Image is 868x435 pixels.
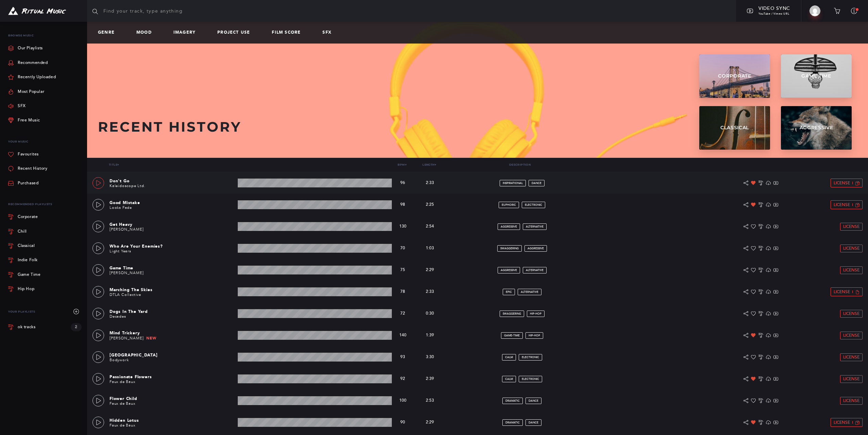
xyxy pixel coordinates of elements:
p: Dogs In The Yard [110,308,235,315]
img: Ritual Music [8,7,66,15]
div: Game Time [18,273,40,277]
p: 100 [395,398,411,403]
p: 2:53 [416,398,444,404]
a: Free Music [8,113,40,128]
p: 2:29 [416,267,444,273]
span: YouTube / Vimeo URL [758,12,789,15]
p: 2:54 [416,223,444,230]
span: aggressive [528,247,544,250]
p: Browse Music [8,30,82,41]
span: License [843,377,859,381]
p: 2:33 [416,289,444,295]
a: Bpm [398,163,406,166]
p: 70 [395,246,411,251]
span: hip-hop [529,334,540,337]
div: Chill [18,230,27,234]
span: electronic [525,203,542,206]
a: Game Time [8,268,82,282]
p: 1:03 [416,245,444,251]
a: Mood [136,30,157,35]
p: Good Mistake [110,200,235,206]
p: 130 [395,224,411,229]
span: Video Sync [758,5,790,11]
p: Get Heavy [110,221,235,228]
span: dance [532,182,541,185]
p: 93 [395,355,411,359]
p: Hidden Lotus [110,417,235,423]
p: Game Time [110,265,235,271]
span: License [834,181,850,185]
a: Chill [8,224,82,238]
a: Classical [699,106,770,150]
a: Project Use [217,30,255,35]
a: SFX [322,30,337,35]
a: Purchased [8,176,38,190]
span: dramatic [505,421,520,424]
a: Kaleidoscope Ltd. [110,184,146,188]
span: swaggering [503,312,521,315]
a: Corporate [8,210,82,224]
a: Most Popular [8,84,44,99]
div: Corporate [18,215,38,219]
span: electronic [522,356,539,359]
a: Faux de Baux [110,423,135,428]
a: Looks Fade [110,205,132,210]
a: Title [109,163,119,166]
span: License [843,399,859,403]
span: License [843,268,859,272]
span: alternative [521,290,538,294]
p: Passionate Flowers [110,374,235,380]
a: Our Playlists [8,41,43,55]
span: aggressive [501,225,517,228]
span: dance [529,421,538,424]
div: Recommended Playlists [8,199,82,210]
span: dance [529,399,538,402]
span: License [834,290,850,294]
span: alternative [526,225,544,228]
a: Bodywork [110,358,129,362]
p: Who Are Your Enemies? [110,243,235,249]
a: Faux de Baux [110,401,135,406]
span: License [843,355,859,359]
div: Your Playlists [8,304,82,319]
a: Length [422,163,436,166]
p: Marching The Skies [110,287,235,293]
div: 2 [71,323,82,331]
p: Description [443,163,597,166]
a: DTLA Collective [110,292,141,297]
div: Indie Folk [18,258,38,262]
p: Your Music [8,136,82,147]
a: Recently Uploaded [8,70,56,84]
span: game-time [504,334,520,337]
span: ▾ [435,163,436,166]
p: Don't Go [110,178,235,184]
a: Decades [110,314,126,319]
a: [PERSON_NAME] [110,336,144,340]
span: dramatic [505,399,520,402]
span: ▾ [117,163,119,166]
p: [GEOGRAPHIC_DATA] [110,352,235,358]
a: Hip Hop [8,282,82,296]
a: Aggressive [781,106,852,150]
span: hip-hop [530,312,541,315]
a: [PERSON_NAME] [110,227,144,232]
a: Indie Folk [8,253,82,267]
p: 98 [395,202,411,207]
a: Corporate [699,54,770,98]
div: ok tracks [18,325,35,330]
p: 2:33 [416,180,444,186]
p: 92 [395,377,411,381]
a: Favourites [8,147,39,162]
a: Faux de Baux [110,380,135,384]
a: [PERSON_NAME] [110,271,144,275]
img: Lenin Soram [809,5,820,16]
a: Light Years [110,249,131,253]
span: inspirational [503,182,523,185]
p: 3:30 [416,354,444,360]
p: 96 [395,181,411,185]
a: Recent History [8,162,47,176]
a: Imagery [173,30,201,35]
span: License [843,246,859,251]
span: aggressive [501,269,517,272]
span: electronic [522,378,539,381]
